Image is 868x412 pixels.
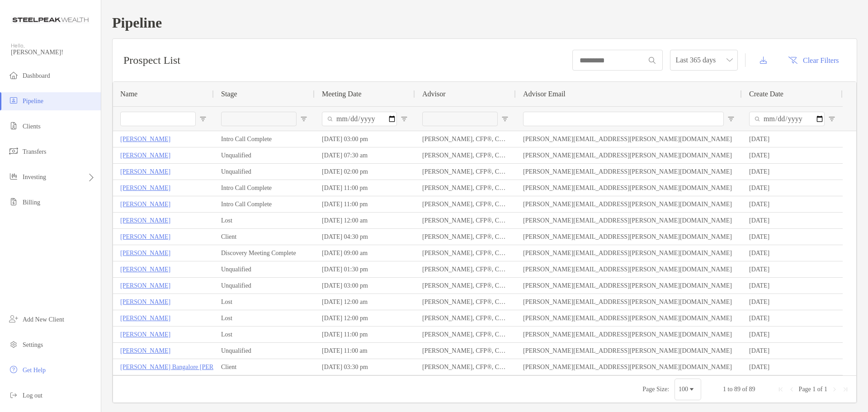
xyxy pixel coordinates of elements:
[742,343,843,359] div: [DATE]
[214,343,315,359] div: Unqualified
[8,313,19,324] img: add_new_client icon
[516,245,742,261] div: [PERSON_NAME][EMAIL_ADDRESS][PERSON_NAME][DOMAIN_NAME]
[120,182,170,194] p: [PERSON_NAME]
[728,386,733,393] span: to
[123,54,180,66] h3: Prospect List
[742,164,843,180] div: [DATE]
[742,261,843,277] div: [DATE]
[824,386,827,393] span: 1
[120,361,250,373] a: [PERSON_NAME] Bangalore [PERSON_NAME]
[214,310,315,326] div: Lost
[828,115,835,123] button: Open Filter Menu
[415,327,516,342] div: [PERSON_NAME], CFP®, CDFA®
[8,364,19,375] img: get-help icon
[214,131,315,147] div: Intro Call Complete
[742,294,843,310] div: [DATE]
[214,278,315,294] div: Unqualified
[23,316,64,323] span: Add New Client
[120,166,170,177] p: [PERSON_NAME]
[214,294,315,310] div: Lost
[415,261,516,277] div: [PERSON_NAME], CFP®, CDFA®
[23,367,46,374] span: Get Help
[120,150,170,161] p: [PERSON_NAME]
[817,386,823,393] span: of
[516,196,742,212] div: [PERSON_NAME][EMAIL_ADDRESS][PERSON_NAME][DOMAIN_NAME]
[315,213,415,228] div: [DATE] 12:00 am
[120,280,170,291] a: [PERSON_NAME]
[315,180,415,196] div: [DATE] 11:00 pm
[415,180,516,196] div: [PERSON_NAME], CFP®, CDFA®
[742,278,843,294] div: [DATE]
[23,148,46,155] span: Transfers
[516,261,742,277] div: [PERSON_NAME][EMAIL_ADDRESS][PERSON_NAME][DOMAIN_NAME]
[742,386,747,393] span: of
[749,112,825,126] input: Create Date Filter Input
[516,327,742,342] div: [PERSON_NAME][EMAIL_ADDRESS][PERSON_NAME][DOMAIN_NAME]
[315,359,415,375] div: [DATE] 03:30 pm
[23,341,43,348] span: Settings
[415,147,516,163] div: [PERSON_NAME], CFP®, CDFA®
[214,213,315,228] div: Lost
[742,147,843,163] div: [DATE]
[214,180,315,196] div: Intro Call Complete
[214,164,315,180] div: Unqualified
[315,310,415,326] div: [DATE] 12:00 pm
[315,327,415,342] div: [DATE] 11:00 pm
[120,247,170,259] a: [PERSON_NAME]
[742,180,843,196] div: [DATE]
[649,57,656,64] img: input icon
[23,72,50,79] span: Dashboard
[315,261,415,277] div: [DATE] 01:30 pm
[734,386,741,393] span: 89
[516,278,742,294] div: [PERSON_NAME][EMAIL_ADDRESS][PERSON_NAME][DOMAIN_NAME]
[8,339,19,350] img: settings icon
[742,359,843,375] div: [DATE]
[120,329,170,340] a: [PERSON_NAME]
[8,146,19,156] img: transfers icon
[742,327,843,342] div: [DATE]
[516,359,742,375] div: [PERSON_NAME][EMAIL_ADDRESS][PERSON_NAME][DOMAIN_NAME]
[23,392,42,399] span: Log out
[401,115,408,123] button: Open Filter Menu
[221,90,237,98] span: Stage
[415,229,516,245] div: [PERSON_NAME], CFP®, CDFA®
[415,213,516,228] div: [PERSON_NAME], CFP®, CDFA®
[742,245,843,261] div: [DATE]
[120,133,170,145] a: [PERSON_NAME]
[315,196,415,212] div: [DATE] 11:00 pm
[812,386,816,393] span: 1
[120,313,170,324] a: [PERSON_NAME]
[23,123,41,130] span: Clients
[415,310,516,326] div: [PERSON_NAME], CFP®, CDFA®
[23,98,43,104] span: Pipeline
[120,264,170,275] a: [PERSON_NAME]
[742,196,843,212] div: [DATE]
[315,343,415,359] div: [DATE] 11:00 am
[415,245,516,261] div: [PERSON_NAME], CFP®, CDFA®
[523,112,724,126] input: Advisor Email Filter Input
[831,386,838,393] div: Next Page
[120,231,170,242] a: [PERSON_NAME]
[516,180,742,196] div: [PERSON_NAME][EMAIL_ADDRESS][PERSON_NAME][DOMAIN_NAME]
[415,164,516,180] div: [PERSON_NAME], CFP®, CDFA®
[214,245,315,261] div: Discovery Meeting Complete
[120,199,170,210] p: [PERSON_NAME]
[120,215,170,226] p: [PERSON_NAME]
[516,147,742,163] div: [PERSON_NAME][EMAIL_ADDRESS][PERSON_NAME][DOMAIN_NAME]
[415,278,516,294] div: [PERSON_NAME], CFP®, CDFA®
[23,174,46,180] span: Investing
[8,120,19,131] img: clients icon
[415,196,516,212] div: [PERSON_NAME], CFP®, CDFA®
[8,171,19,182] img: investing icon
[749,386,755,393] span: 89
[120,296,170,308] a: [PERSON_NAME]
[120,345,170,356] p: [PERSON_NAME]
[214,359,315,375] div: Client
[781,50,846,70] button: Clear Filters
